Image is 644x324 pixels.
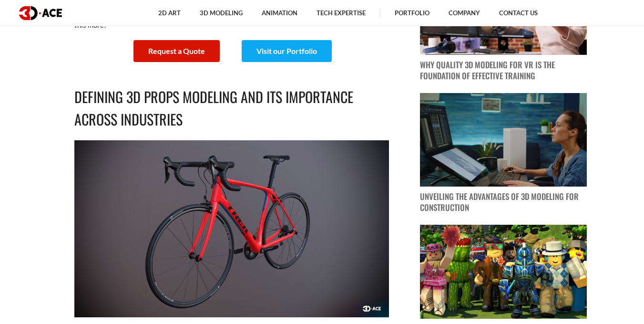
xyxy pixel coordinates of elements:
p: Why Quality 3D Modeling for VR Is the Foundation of Effective Training [420,60,587,82]
h2: Defining 3D Props Modeling and Its Importance Across Industries [74,86,389,131]
img: logo dark [19,6,62,20]
a: Request a Quote [133,40,220,62]
img: trek bicycle 3d prop model [74,140,389,317]
a: blog post image Unveiling the Advantages of 3D Modeling for Construction [420,93,587,214]
a: Visit our Portfolio [242,40,332,62]
img: blog post image [420,93,587,187]
img: blog post image [420,225,587,319]
p: Unveiling the Advantages of 3D Modeling for Construction [420,191,587,213]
